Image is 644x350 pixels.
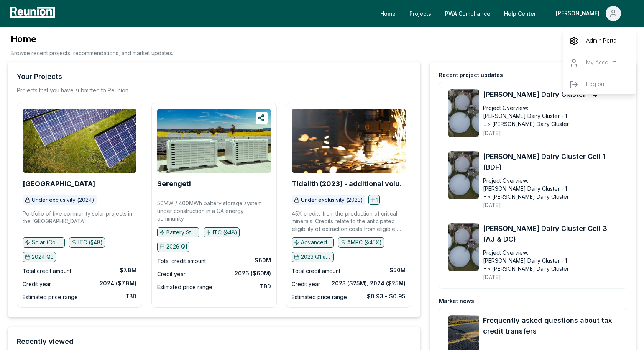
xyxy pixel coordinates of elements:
span: => [PERSON_NAME] Dairy Cluster [483,265,569,273]
div: 2023 ($25M), 2024 ($25M) [332,280,406,287]
a: Frequently asked questions about tax credit transfers [483,315,618,337]
div: Total credit amount [292,267,340,276]
div: Recent project updates [439,71,503,79]
p: Solar (Community) [32,239,62,246]
p: AMPC (§45X) [347,239,382,246]
div: [DATE] [483,124,608,137]
img: Borba Dairy Cluster Cell 1 (BDF) [449,151,479,199]
div: $0.93 - $0.95 [367,293,406,300]
a: [GEOGRAPHIC_DATA] [23,180,95,188]
a: [PERSON_NAME] Dairy Cluster - 4 [483,89,618,100]
a: Help Center [498,6,542,21]
p: Battery Storage [166,229,197,236]
span: => [PERSON_NAME] Dairy Cluster [483,193,569,201]
p: 2024 Q3 [32,253,54,261]
div: Recently viewed [17,336,74,347]
img: Borba Dairy Cluster Cell 3 (AJ & DC) [449,223,479,271]
div: Estimated price range [157,283,212,292]
p: 2023 Q1 and earlier [301,253,332,261]
img: Tidalith (2023) - additional volume [292,109,406,173]
button: 1 [368,195,380,205]
span: [PERSON_NAME] Dairy Cluster - 1 [483,185,567,193]
div: TBD [125,293,136,300]
div: Total credit amount [157,257,206,266]
img: Borba Dairy Cluster - 4 [449,89,479,137]
button: Battery Storage [157,227,199,237]
div: TBD [260,283,271,290]
div: Credit year [157,270,186,279]
b: Serengeti [157,180,191,188]
div: Project Overview: [483,104,528,112]
div: [PERSON_NAME] [556,6,603,21]
button: 2024 Q3 [23,252,56,262]
div: Credit year [23,280,51,289]
div: $50M [389,267,406,274]
a: Borba Dairy Cluster Cell 3 (AJ & DC) [449,223,479,281]
div: 2024 ($7.8M) [100,280,136,287]
button: [PERSON_NAME] [550,6,627,21]
p: Under exclusivity (2024) [32,196,94,204]
p: Projects that you have submitted to Reunion. [17,87,130,94]
p: Browse recent projects, recommendations, and market updates. [11,49,173,57]
button: Solar (Community) [23,237,65,247]
img: Broad Peak [23,109,136,173]
a: Home [374,6,402,21]
div: $7.8M [120,267,136,274]
p: Log out [586,80,606,89]
a: Tidalith (2023) - additional volume [292,180,406,188]
p: 45X credits from the production of critical minerals. Credits relate to the anticipated eligibili... [292,210,406,233]
p: 50MW / 400MWh battery storage system under construction in a CA energy community [157,200,271,222]
span: => [PERSON_NAME] Dairy Cluster [483,120,569,128]
p: Under exclusivity (2023) [301,196,363,204]
div: Market news [439,297,474,305]
p: My Account [586,58,616,67]
a: Borba Dairy Cluster Cell 1 (BDF) [449,151,479,209]
div: Estimated price range [23,293,78,302]
span: [PERSON_NAME] Dairy Cluster - 1 [483,257,567,265]
span: [PERSON_NAME] Dairy Cluster - 1 [483,112,567,120]
div: $60M [255,257,271,264]
p: Portfolio of five community solar projects in the [GEOGRAPHIC_DATA]. Two projects are being place... [23,210,136,233]
div: Credit year [292,280,320,289]
div: Total credit amount [23,267,71,276]
button: 2026 Q1 [157,242,189,252]
p: Admin Portal [586,36,618,46]
a: PWA Compliance [439,6,496,21]
b: [GEOGRAPHIC_DATA] [23,180,95,188]
div: [PERSON_NAME] [563,30,637,98]
div: [DATE] [483,196,608,209]
p: ITC (§48) [213,229,237,236]
a: [PERSON_NAME] Dairy Cluster Cell 1 (BDF) [483,151,618,173]
div: Estimated price range [292,293,347,302]
button: 2023 Q1 and earlier [292,252,334,262]
p: Advanced manufacturing [301,239,332,246]
a: Serengeti [157,180,191,188]
h3: Home [11,33,173,45]
div: Your Projects [17,71,62,82]
div: [DATE] [483,268,608,281]
button: Advanced manufacturing [292,237,334,247]
a: [PERSON_NAME] Dairy Cluster Cell 3 (AJ & DC) [483,223,618,245]
div: Project Overview: [483,249,528,257]
img: Serengeti [157,109,271,173]
div: Project Overview: [483,177,528,185]
p: 2026 Q1 [166,243,187,250]
p: ITC (§48) [78,239,103,246]
a: Projects [403,6,437,21]
nav: Main [374,6,636,21]
div: 2026 ($60M) [235,270,271,277]
b: Tidalith (2023) - additional volume [292,180,405,195]
a: Admin Portal [563,30,637,52]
